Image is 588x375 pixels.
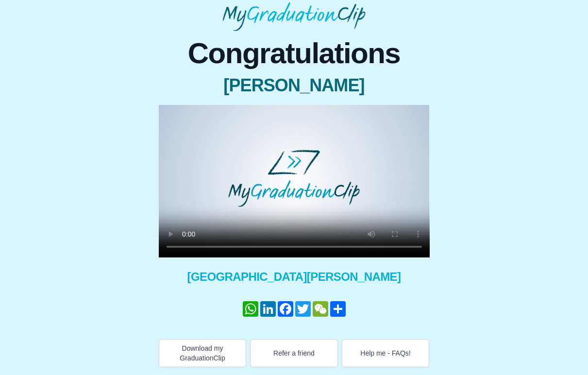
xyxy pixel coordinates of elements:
[159,76,430,95] span: [PERSON_NAME]
[159,269,430,285] span: [GEOGRAPHIC_DATA][PERSON_NAME]
[250,339,338,367] button: Refer a friend
[329,301,347,317] a: Share
[294,301,312,317] a: Twitter
[312,301,329,317] a: WeChat
[242,301,259,317] a: WhatsApp
[159,39,430,68] span: Congratulations
[342,339,430,367] button: Help me - FAQs!
[159,339,247,367] button: Download my GraduationClip
[277,301,294,317] a: Facebook
[259,301,277,317] a: LinkedIn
